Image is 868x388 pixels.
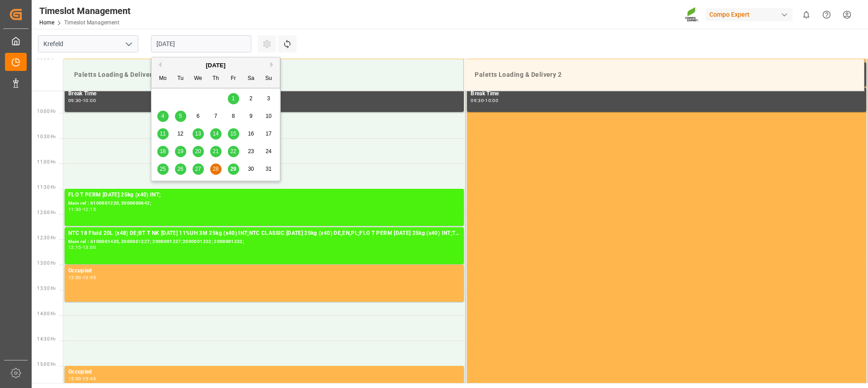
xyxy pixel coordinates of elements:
div: Choose Saturday, August 16th, 2025 [245,128,257,140]
div: Sa [245,73,257,84]
span: 19 [177,148,183,154]
div: Choose Saturday, August 9th, 2025 [245,111,257,122]
div: - [81,98,83,103]
div: 09:30 [471,98,484,103]
div: Choose Sunday, August 3rd, 2025 [263,93,274,104]
span: 12:00 Hr [37,210,56,215]
input: Type to search/select [38,35,138,52]
span: 14:30 Hr [37,337,56,341]
div: Occupied [68,368,460,377]
div: Choose Friday, August 22nd, 2025 [228,146,239,157]
div: Main ref : 6100001220, 2000000642; [68,200,460,207]
button: Next Month [270,62,276,67]
div: Break Time [471,89,863,98]
div: Choose Friday, August 1st, 2025 [228,93,239,104]
div: Choose Monday, August 4th, 2025 [157,111,169,122]
span: 10:00 Hr [37,109,56,114]
div: Choose Monday, August 25th, 2025 [157,164,169,175]
div: Choose Wednesday, August 27th, 2025 [193,164,204,175]
span: 11:00 Hr [37,159,56,164]
div: 15:45 [83,377,96,381]
div: Tu [175,73,186,84]
div: 15:00 [68,377,81,381]
span: 23 [248,148,254,154]
div: NTC 18 Fluid 20L (x48) DE;BT T NK [DATE] 11%UH 3M 25kg (x40) INT;NTC CLASSIC [DATE] 25kg (x40) DE... [68,229,460,238]
div: Choose Sunday, August 10th, 2025 [263,111,274,122]
div: Choose Monday, August 18th, 2025 [157,146,169,157]
button: Help Center [816,5,837,25]
div: Fr [228,73,239,84]
span: 15:00 Hr [37,362,56,367]
div: Choose Wednesday, August 6th, 2025 [193,111,204,122]
div: Paletts Loading & Delivery 2 [471,66,857,83]
span: 4 [161,113,165,119]
span: 16 [248,131,254,137]
div: Choose Monday, August 11th, 2025 [157,128,169,140]
div: 12:15 [83,207,96,211]
span: 21 [212,148,218,154]
div: Choose Sunday, August 31st, 2025 [263,164,274,175]
span: 31 [265,166,271,172]
button: Compo Expert [706,6,796,23]
div: 09:30 [68,98,81,103]
span: 13:00 Hr [37,261,56,266]
div: [DATE] [151,61,280,70]
span: 5 [179,113,182,119]
span: 11 [160,131,165,137]
div: Compo Expert [706,8,793,21]
div: Choose Tuesday, August 26th, 2025 [175,164,186,175]
span: 8 [232,113,235,119]
a: Home [39,19,54,26]
div: - [81,207,83,211]
div: Choose Tuesday, August 19th, 2025 [175,146,186,157]
div: Choose Tuesday, August 5th, 2025 [175,111,186,122]
div: 13:00 [68,276,81,280]
span: 13 [195,131,201,137]
div: Th [210,73,222,84]
span: 14 [212,131,218,137]
div: Choose Wednesday, August 13th, 2025 [193,128,204,140]
div: Choose Saturday, August 2nd, 2025 [245,93,257,104]
div: Choose Sunday, August 24th, 2025 [263,146,274,157]
span: 15 [230,131,236,137]
div: Su [263,73,274,84]
span: 1 [232,95,235,102]
div: Mo [157,73,169,84]
span: 30 [248,166,254,172]
div: Choose Friday, August 29th, 2025 [228,164,239,175]
div: Choose Friday, August 15th, 2025 [228,128,239,140]
div: 13:45 [83,276,96,280]
div: Choose Tuesday, August 12th, 2025 [175,128,186,140]
span: 9 [250,113,253,119]
div: - [81,276,83,280]
span: 10:30 Hr [37,134,56,139]
span: 24 [265,148,271,154]
div: 13:00 [83,245,96,249]
div: 12:15 [68,245,81,249]
span: 7 [214,113,217,119]
button: open menu [122,37,135,51]
div: Choose Thursday, August 21st, 2025 [210,146,222,157]
span: 29 [230,166,236,172]
div: 10:00 [83,98,96,103]
div: Timeslot Management [39,4,131,18]
div: Occupied [68,266,460,276]
div: Choose Saturday, August 30th, 2025 [245,164,257,175]
button: show 0 new notifications [796,5,816,25]
div: Choose Sunday, August 17th, 2025 [263,128,274,140]
span: 3 [267,95,270,102]
div: We [193,73,204,84]
div: Choose Saturday, August 23rd, 2025 [245,146,257,157]
span: 14:00 Hr [37,311,56,316]
button: Previous Month [156,62,161,67]
div: Choose Wednesday, August 20th, 2025 [193,146,204,157]
span: 17 [265,131,271,137]
div: Choose Thursday, August 28th, 2025 [210,164,222,175]
span: 12 [177,131,183,137]
div: Paletts Loading & Delivery 1 [71,66,456,83]
div: - [81,245,83,249]
div: Main ref : 6100001435, 2000001227; 2000001227;2000001232; 2000001232; [68,238,460,246]
span: 11:30 Hr [37,185,56,190]
span: 27 [195,166,201,172]
div: 11:30 [68,207,81,211]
